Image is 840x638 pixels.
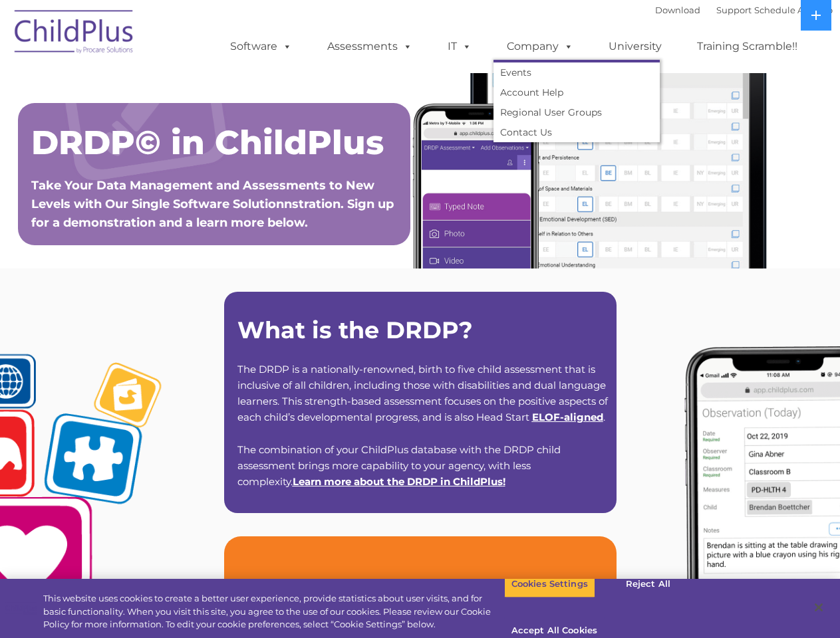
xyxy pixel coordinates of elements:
a: Download [655,5,700,15]
span: The DRDP is a nationally-renowned, birth to five child assessment that is inclusive of all childr... [237,363,608,423]
img: ChildPlus by Procare Solutions [8,1,141,67]
a: Learn more about the DRDP in ChildPlus [293,475,503,488]
a: University [595,33,675,60]
a: Training Scramble!! [684,33,811,60]
font: | [655,5,833,15]
a: Contact Us [493,122,660,142]
a: Assessments [314,33,426,60]
button: Reject All [607,570,690,598]
span: DRDP© in ChildPlus [31,122,384,163]
strong: What is the DRDP? [237,316,473,344]
a: Account Help [493,82,660,102]
span: Take Your Data Management and Assessments to New Levels with Our Single Software Solutionnstratio... [31,178,394,230]
span: The combination of your ChildPlus database with the DRDP child assessment brings more capability ... [237,443,561,488]
a: Schedule A Demo [754,5,833,15]
span: ! [293,475,505,488]
a: Regional User Groups [493,102,660,122]
a: ELOF-aligned [532,411,603,423]
a: Software [217,33,305,60]
button: Cookies Settings [504,570,595,598]
a: Events [493,62,660,82]
a: Support [716,5,752,15]
a: Company [493,33,587,60]
button: Close [804,593,833,622]
a: IT [434,33,485,60]
div: This website uses cookies to create a better user experience, provide statistics about user visit... [43,592,504,631]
